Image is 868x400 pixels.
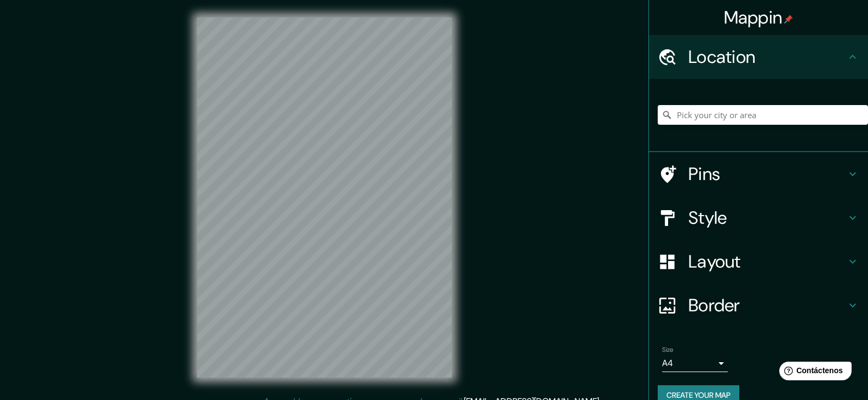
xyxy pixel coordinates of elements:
h4: Style [688,207,846,229]
h4: Location [688,46,846,68]
h4: Mappin [724,7,794,28]
div: Style [649,196,868,240]
iframe: Lanzador de widgets de ayuda [771,357,856,388]
input: Pick your city or area [658,105,868,125]
label: Size [662,345,674,355]
div: Layout [649,240,868,283]
h4: Border [688,294,846,316]
canvas: Map [197,18,452,378]
h4: Pins [688,163,846,185]
h4: Layout [688,251,846,273]
div: Border [649,283,868,327]
img: pin-icon.png [784,15,793,24]
div: Pins [649,152,868,196]
div: A4 [662,355,728,372]
div: Location [649,35,868,79]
